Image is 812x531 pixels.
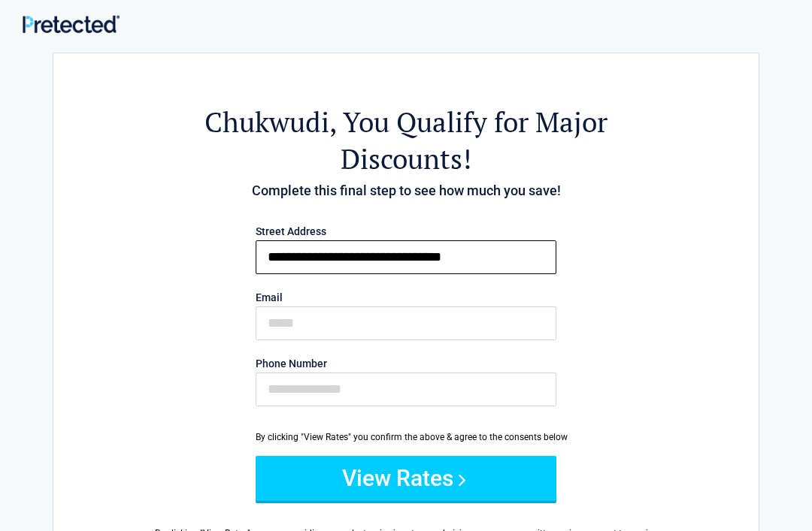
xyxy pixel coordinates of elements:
[256,430,556,444] div: By clicking "View Rates" you confirm the above & agree to the consents below
[136,181,676,201] h4: Complete this final step to see how much you save!
[256,456,556,501] button: View Rates
[23,15,120,32] img: Main Logo
[256,358,556,369] label: Phone Number
[256,292,556,303] label: Email
[136,104,676,177] h2: , You Qualify for Major Discounts!
[256,226,556,237] label: Street Address
[205,104,329,140] span: Chukwudi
